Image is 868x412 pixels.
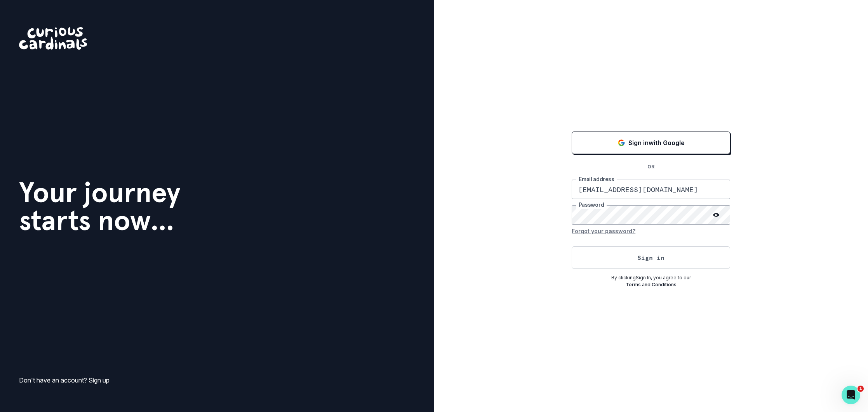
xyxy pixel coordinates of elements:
[626,282,677,287] a: Terms and Conditions
[858,386,864,392] span: 1
[19,27,87,50] img: Curious Cardinals Logo
[572,132,730,154] button: Sign in with Google (GSuite)
[643,163,659,170] p: OR
[89,376,110,384] a: Sign up
[572,246,730,269] button: Sign in
[19,376,110,385] p: Don't have an account?
[628,138,685,147] p: Sign in with Google
[572,225,635,237] button: Forgot your password?
[19,178,181,234] h1: Your journey starts now...
[572,274,730,281] p: By clicking Sign In , you agree to our
[842,386,860,404] iframe: Intercom live chat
